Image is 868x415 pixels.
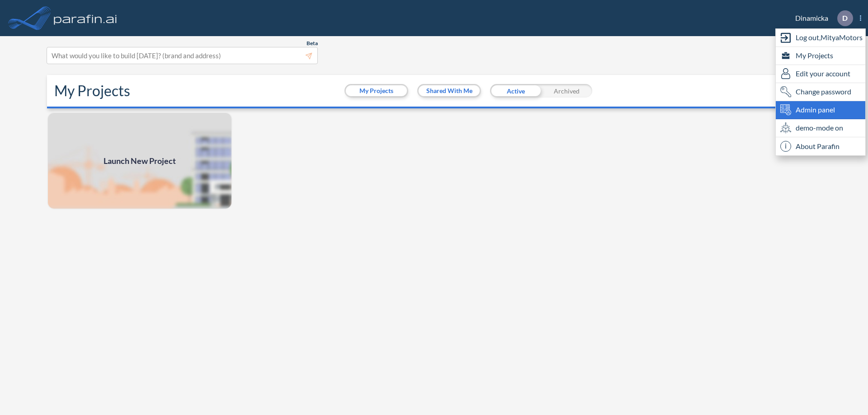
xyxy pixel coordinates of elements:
span: Edit your account [796,68,850,79]
a: Launch New Project [47,112,232,210]
p: D [842,14,848,22]
span: Log out, MityaMotors [796,32,863,43]
div: Dinamicka [782,10,861,26]
button: Shared With Me [419,85,480,96]
div: Change password [776,83,865,101]
div: Log out [776,29,865,47]
div: Admin panel [776,101,865,119]
span: Change password [796,86,851,97]
span: demo-mode on [796,122,843,133]
span: Launch New Project [104,155,176,167]
span: My Projects [796,50,833,61]
div: My Projects [776,47,865,65]
div: Archived [541,84,592,98]
h2: My Projects [54,82,130,99]
div: demo-mode on [776,119,865,137]
div: Active [490,84,541,98]
img: add [47,112,232,210]
span: Admin panel [796,104,835,115]
div: Edit user [776,65,865,83]
img: logo [52,9,119,27]
span: i [780,141,791,152]
span: About Parafin [796,141,840,152]
span: Beta [307,40,318,47]
div: About Parafin [776,137,865,155]
button: My Projects [346,85,407,96]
